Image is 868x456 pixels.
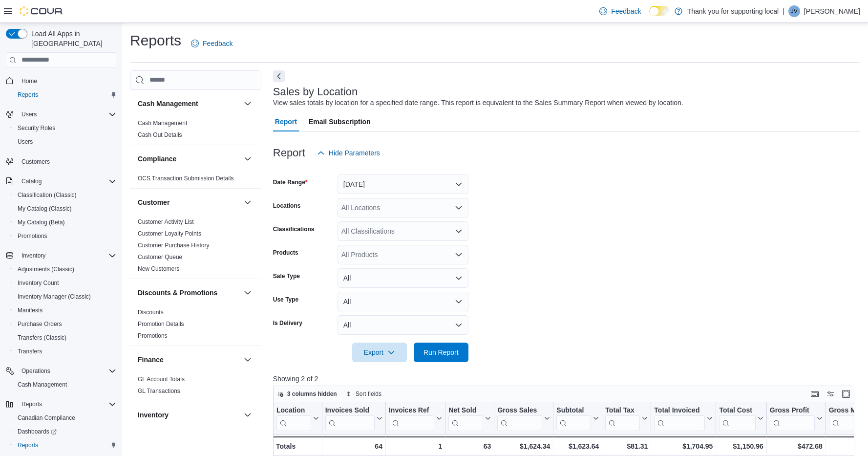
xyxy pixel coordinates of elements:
[14,426,61,437] a: Dashboards
[14,412,79,424] a: Canadian Compliance
[497,406,542,415] div: Gross Sales
[783,5,784,17] p: |
[130,306,261,346] div: Discounts & Promotions
[242,98,254,109] button: Cash Management
[10,331,120,345] button: Transfers (Classic)
[605,440,648,452] div: $81.31
[138,230,201,237] a: Customer Loyalty Points
[130,173,261,188] div: Compliance
[611,6,641,16] span: Feedback
[14,346,116,357] span: Transfers
[654,406,705,431] div: Total Invoiced
[14,277,116,289] span: Inventory Count
[18,320,62,328] span: Purchase Orders
[356,390,381,398] span: Sort fields
[14,203,116,215] span: My Catalog (Classic)
[138,218,194,225] a: Customer Activity List
[273,296,298,304] label: Use Type
[18,279,59,287] span: Inventory Count
[138,99,240,109] button: Cash Management
[138,410,169,420] h3: Inventory
[14,426,116,437] span: Dashboards
[325,440,382,452] div: 64
[448,406,491,431] button: Net Sold
[448,406,483,415] div: Net Sold
[18,191,77,199] span: Classification (Classic)
[14,332,116,344] span: Transfers (Classic)
[605,406,640,415] div: Total Tax
[14,263,78,275] a: Adjustments (Classic)
[14,304,46,316] a: Manifests
[2,154,120,169] button: Customers
[138,309,164,316] a: Discounts
[18,175,116,187] span: Catalog
[273,249,298,257] label: Products
[273,202,301,210] label: Locations
[14,277,63,289] a: Inventory Count
[130,31,181,50] h1: Reports
[273,272,300,280] label: Sale Type
[18,91,38,99] span: Reports
[14,318,116,330] span: Purchase Orders
[10,425,120,438] a: Dashboards
[14,412,116,424] span: Canadian Compliance
[18,250,49,261] button: Inventory
[273,98,683,108] div: View sales totals by location for a specified date range. This report is equivalent to the Sales ...
[242,287,254,299] button: Discounts & Promotions
[2,74,120,88] button: Home
[273,319,302,327] label: Is Delivery
[18,124,55,132] span: Security Roles
[595,1,645,21] a: Feedback
[18,293,91,301] span: Inventory Manager (Classic)
[448,440,491,452] div: 63
[389,440,442,452] div: 1
[455,251,463,259] button: Open list of options
[770,406,815,431] div: Gross Profit
[18,381,67,389] span: Cash Management
[448,406,483,431] div: Net Sold
[2,108,120,121] button: Users
[203,39,233,48] span: Feedback
[138,376,185,383] a: GL Account Totals
[274,388,341,400] button: 3 columns hidden
[18,232,47,240] span: Promotions
[273,86,358,98] h3: Sales by Location
[18,365,54,377] button: Operations
[14,332,70,344] a: Transfers (Classic)
[138,355,240,365] button: Finance
[130,117,261,145] div: Cash Management
[423,347,459,357] span: Run Report
[14,203,76,215] a: My Catalog (Classic)
[138,154,176,164] h3: Compliance
[138,99,198,109] h3: Cash Management
[187,34,236,53] a: Feedback
[18,156,54,168] a: Customers
[770,440,823,452] div: $472.68
[138,131,182,138] a: Cash Out Details
[455,204,463,212] button: Open list of options
[325,406,382,431] button: Invoices Sold
[654,406,705,415] div: Total Invoiced
[18,265,74,273] span: Adjustments (Classic)
[556,406,599,431] button: Subtotal
[687,5,779,17] p: Thank you for supporting local
[18,218,65,226] span: My Catalog (Beta)
[497,406,550,431] button: Gross Sales
[242,409,254,421] button: Inventory
[649,6,670,16] input: Dark Mode
[138,332,168,339] a: Promotions
[21,158,50,166] span: Customers
[770,406,815,415] div: Gross Profit
[18,398,46,410] button: Reports
[804,5,860,17] p: [PERSON_NAME]
[138,288,217,298] h3: Discounts & Promotions
[18,155,116,168] span: Customers
[497,440,550,452] div: $1,624.34
[21,367,50,375] span: Operations
[18,109,116,120] span: Users
[18,138,33,146] span: Users
[825,388,836,400] button: Display options
[14,136,37,148] a: Users
[273,178,308,186] label: Date Range
[809,388,821,400] button: Keyboard shortcuts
